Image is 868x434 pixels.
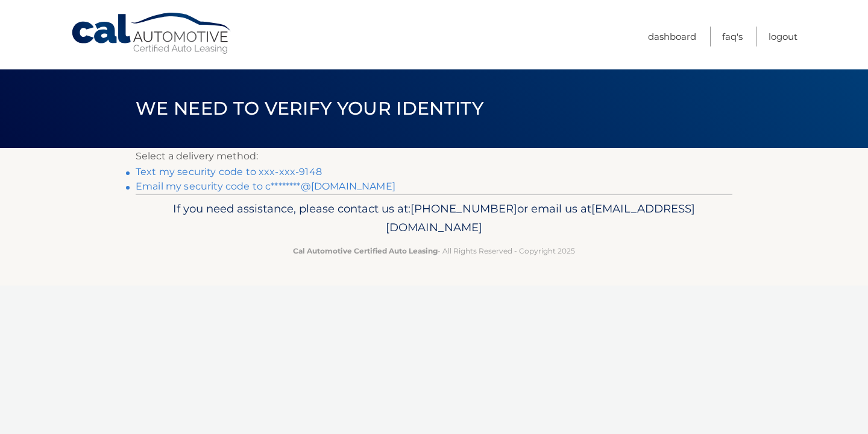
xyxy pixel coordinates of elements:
[410,202,517,215] span: [PHONE_NUMBER]
[136,148,732,165] p: Select a delivery method:
[71,12,233,55] a: Cal Automotive
[722,27,743,46] a: FAQ's
[136,97,483,120] span: We need to verify your identity
[293,246,438,255] strong: Cal Automotive Certified Auto Leasing
[648,27,696,46] a: Dashboard
[136,166,322,177] a: Text my security code to xxx-xxx-9148
[769,27,797,46] a: Logout
[143,244,725,257] p: - All Rights Reserved - Copyright 2025
[136,180,395,192] a: Email my security code to c********@[DOMAIN_NAME]
[143,199,725,238] p: If you need assistance, please contact us at: or email us at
